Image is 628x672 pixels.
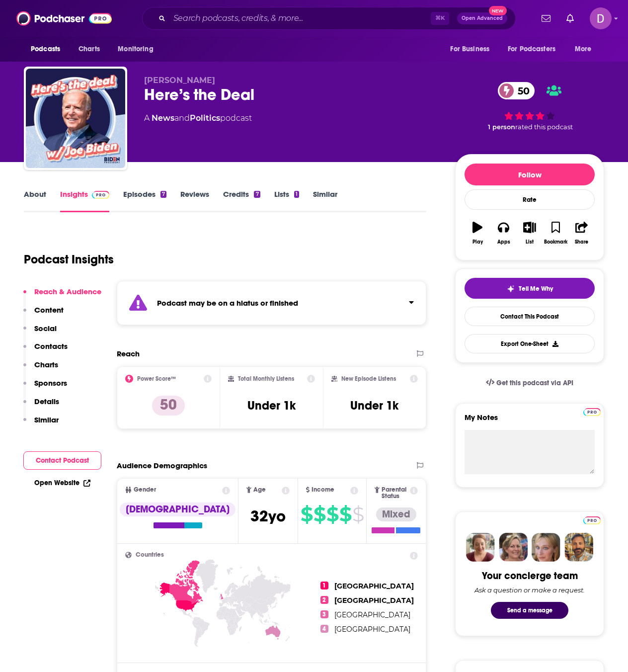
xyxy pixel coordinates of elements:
button: open menu [501,40,570,59]
a: 50 [498,82,535,99]
span: Age [253,487,266,493]
span: 50 [508,82,535,99]
img: Podchaser - Follow, Share and Rate Podcasts [16,9,112,28]
div: 7 [160,191,166,198]
img: Barbara Profile [499,533,528,562]
span: New [489,6,507,15]
div: 7 [254,191,260,198]
a: Open Website [34,479,90,487]
span: [GEOGRAPHIC_DATA] [334,610,410,619]
span: $ [339,506,351,522]
span: [GEOGRAPHIC_DATA] [334,625,410,634]
button: Contact Podcast [23,451,101,470]
h3: Under 1k [247,398,296,413]
span: 2 [320,596,328,604]
span: Podcasts [31,42,60,56]
span: $ [352,506,364,522]
span: and [174,113,190,123]
p: 50 [152,396,185,416]
button: Details [23,397,59,415]
div: Search podcasts, credits, & more... [142,7,516,30]
span: $ [326,506,338,522]
span: [GEOGRAPHIC_DATA] [334,596,414,605]
button: Sponsors [23,378,67,397]
span: For Business [450,42,489,56]
span: Parental Status [382,487,408,500]
button: open menu [111,40,166,59]
strong: Podcast may be on a hiatus or finished [157,298,298,308]
button: List [517,215,543,251]
a: Reviews [180,189,209,212]
a: Charts [72,40,106,59]
a: Credits7 [223,189,260,212]
span: 3 [320,610,328,618]
a: Show notifications dropdown [562,10,578,27]
a: Get this podcast via API [478,371,581,395]
img: tell me why sparkle [507,285,515,293]
button: Follow [465,164,595,185]
span: Gender [134,487,156,493]
h1: Podcast Insights [24,252,114,267]
p: Content [34,305,64,315]
button: Share [569,215,595,251]
h2: New Episode Listens [341,375,396,382]
div: Mixed [376,507,416,521]
a: About [24,189,46,212]
p: Contacts [34,341,68,351]
button: Open AdvancedNew [457,12,507,24]
span: 1 [320,582,328,589]
span: For Podcasters [508,42,555,56]
button: Reach & Audience [23,287,101,305]
img: Sydney Profile [466,533,495,562]
a: Show notifications dropdown [538,10,554,27]
img: Podchaser Pro [583,408,601,416]
span: Logged in as donovan [590,7,612,29]
span: Monitoring [118,42,153,56]
div: Your concierge team [482,570,578,582]
img: Here’s the Deal [26,69,125,168]
button: Bookmark [543,215,568,251]
section: Click to expand status details [117,281,426,325]
span: Charts [78,42,100,56]
div: List [526,239,534,245]
span: Tell Me Why [519,285,553,293]
span: 4 [320,625,328,633]
button: open menu [443,40,502,59]
button: Show profile menu [590,7,612,29]
button: Play [465,215,490,251]
h2: Reach [117,349,140,358]
span: Income [312,487,334,493]
span: $ [314,506,325,522]
p: Details [34,397,59,406]
div: 1 [294,191,299,198]
img: Podchaser Pro [583,516,601,524]
div: Apps [497,239,510,245]
div: A podcast [144,112,252,124]
a: Pro website [583,407,601,416]
span: [GEOGRAPHIC_DATA] [334,582,414,590]
input: Search podcasts, credits, & more... [169,10,431,26]
p: Similar [34,415,59,424]
img: User Profile [590,7,612,29]
div: Ask a question or make a request. [474,586,585,594]
button: Charts [23,360,58,378]
button: Similar [23,415,59,433]
span: Get this podcast via API [496,379,573,387]
a: Episodes7 [123,189,166,212]
button: open menu [24,40,73,59]
button: Content [23,305,64,324]
p: Charts [34,360,58,369]
span: Countries [136,552,164,558]
button: Social [23,324,57,342]
span: ⌘ K [431,12,449,25]
button: Send a message [491,602,568,619]
span: rated this podcast [515,123,573,131]
div: [DEMOGRAPHIC_DATA] [120,503,235,516]
span: 1 person [488,123,515,131]
div: Play [472,239,483,245]
span: Open Advanced [462,16,503,21]
h2: Audience Demographics [117,461,207,470]
h3: Under 1k [350,398,398,413]
a: Similar [313,189,337,212]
